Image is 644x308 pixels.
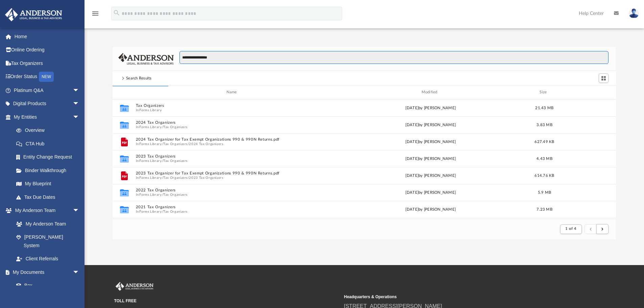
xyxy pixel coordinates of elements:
a: [PERSON_NAME] System [9,231,86,252]
span: / [162,159,163,163]
button: Tax Organizers [163,175,188,180]
div: id [116,89,133,95]
div: [DATE] by [PERSON_NAME] [333,156,528,162]
span: 627.49 KB [534,140,554,143]
div: [DATE] by [PERSON_NAME] [333,206,528,212]
span: 1 of 4 [565,227,576,231]
small: TOLL FREE [114,298,339,304]
span: In [136,125,330,129]
button: Switch to Grid View [599,73,609,83]
a: My Anderson Teamarrow_drop_down [5,204,86,217]
a: Entity Change Request [9,150,90,164]
img: User Pic [629,8,639,18]
img: Anderson Advisors Platinum Portal [3,8,64,21]
button: 2022 Tax Organizers [136,188,330,192]
div: [DATE] by [PERSON_NAME] [333,139,528,145]
div: id [561,89,608,95]
button: Forms Library [139,159,162,163]
span: In [136,175,330,180]
span: In [136,108,330,112]
span: arrow_drop_down [73,265,86,279]
a: My Entitiesarrow_drop_down [5,110,90,124]
div: Search Results [126,75,152,81]
button: Tax Organizers [163,142,188,146]
span: arrow_drop_down [73,84,86,97]
button: Forms Library [139,209,162,214]
button: Forms Library [139,108,162,112]
button: 2023 Tax Organizers [136,154,330,159]
div: Modified [333,89,528,95]
span: In [136,142,330,146]
span: / [188,142,189,146]
button: Tax Organizers [163,159,188,163]
i: search [113,9,120,17]
a: Order StatusNEW [5,70,90,84]
input: Search files and folders [180,51,609,64]
div: NEW [39,72,54,82]
button: Tax Organizers [163,125,188,129]
div: [DATE] by [PERSON_NAME] [333,172,528,179]
span: arrow_drop_down [73,110,86,124]
span: 7.23 MB [536,207,552,211]
button: 2024 Tax Organizers [189,142,223,146]
span: / [162,192,163,197]
div: [DATE] by [PERSON_NAME] [333,122,528,128]
div: [DATE] by [PERSON_NAME] [333,189,528,195]
a: Overview [9,124,90,137]
button: 2024 Tax Organizer for Tax Exempt Organizations 990 & 990N Returns.pdf [136,137,330,142]
span: / [162,175,163,180]
span: 4.43 MB [536,157,552,160]
button: 2023 Tax Organizers [189,175,223,180]
span: / [162,142,163,146]
span: / [188,175,189,180]
span: In [136,209,330,214]
div: Size [531,89,558,95]
button: 2021 Tax Organizers [136,205,330,209]
button: 2023 Tax Organizer for Tax Exempt Organizations 990 & 990N Returns.pdf [136,171,330,175]
span: arrow_drop_down [73,204,86,218]
a: CTA Hub [9,137,90,150]
div: [DATE] by [PERSON_NAME] [333,105,528,111]
a: Tax Due Dates [9,190,90,204]
span: arrow_drop_down [73,97,86,111]
div: grid [113,99,616,219]
a: menu [91,13,99,18]
span: 3.83 MB [536,123,552,126]
a: My Documentsarrow_drop_down [5,265,86,279]
span: 614.76 KB [534,173,554,177]
a: Home [5,30,90,43]
button: Tax Organizers [136,103,330,108]
i: menu [91,9,99,18]
button: Forms Library [139,125,162,129]
div: Name [135,89,330,95]
button: Forms Library [139,175,162,180]
span: In [136,192,330,197]
small: Headquarters & Operations [344,294,569,300]
button: 1 of 4 [560,224,581,234]
span: 5.9 MB [538,190,551,194]
a: Box [9,279,83,292]
a: My Blueprint [9,177,86,191]
a: My Anderson Team [9,217,83,231]
button: Forms Library [139,192,162,197]
span: In [136,159,330,163]
span: / [162,125,163,129]
a: Platinum Q&Aarrow_drop_down [5,84,90,97]
button: 2024 Tax Organizers [136,120,330,125]
button: Tax Organizers [163,209,188,214]
a: Client Referrals [9,252,86,266]
a: Tax Organizers [5,56,90,70]
a: Online Ordering [5,43,90,57]
a: Digital Productsarrow_drop_down [5,97,90,111]
img: Anderson Advisors Platinum Portal [114,282,155,291]
button: Tax Organizers [163,192,188,197]
span: 21.43 MB [535,106,553,110]
span: / [162,209,163,214]
a: Binder Walkthrough [9,164,90,177]
button: Forms Library [139,142,162,146]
